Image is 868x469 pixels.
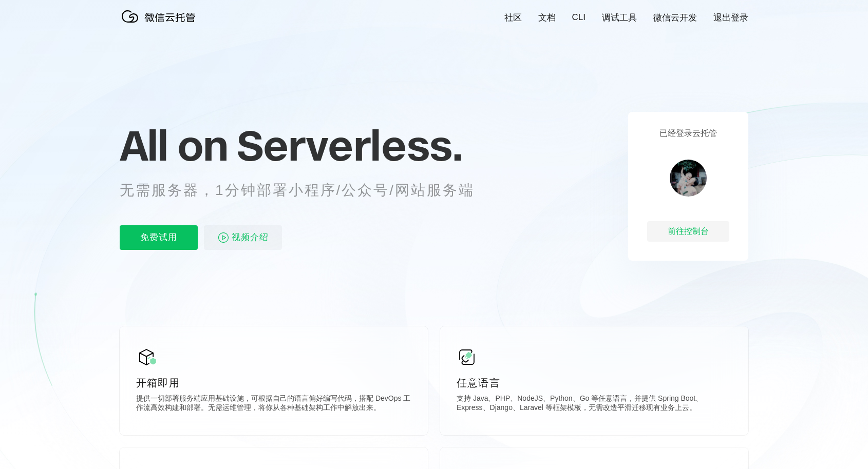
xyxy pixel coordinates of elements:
[538,12,556,24] a: 文档
[232,225,269,250] span: 视频介绍
[647,221,729,242] div: 前往控制台
[136,394,411,415] p: 提供一切部署服务端应用基础设施，可根据自己的语言偏好编写代码，搭配 DevOps 工作流高效构建和部署。无需运维管理，将你从各种基础架构工作中解放出来。
[120,6,202,27] img: 微信云托管
[120,180,494,201] p: 无需服务器，1分钟部署小程序/公众号/网站服务端
[457,394,732,415] p: 支持 Java、PHP、NodeJS、Python、Go 等任意语言，并提供 Spring Boot、Express、Django、Laravel 等框架模板，无需改造平滑迁移现有业务上云。
[653,12,697,24] a: 微信云开发
[136,376,411,390] p: 开箱即用
[572,12,586,23] a: CLI
[120,120,227,171] span: All on
[659,128,717,139] p: 已经登录云托管
[120,225,198,250] p: 免费试用
[713,12,748,24] a: 退出登录
[237,120,462,171] span: Serverless.
[120,19,202,28] a: 微信云托管
[457,376,732,390] p: 任意语言
[217,231,230,244] img: video_play.svg
[602,12,637,24] a: 调试工具
[504,12,522,24] a: 社区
